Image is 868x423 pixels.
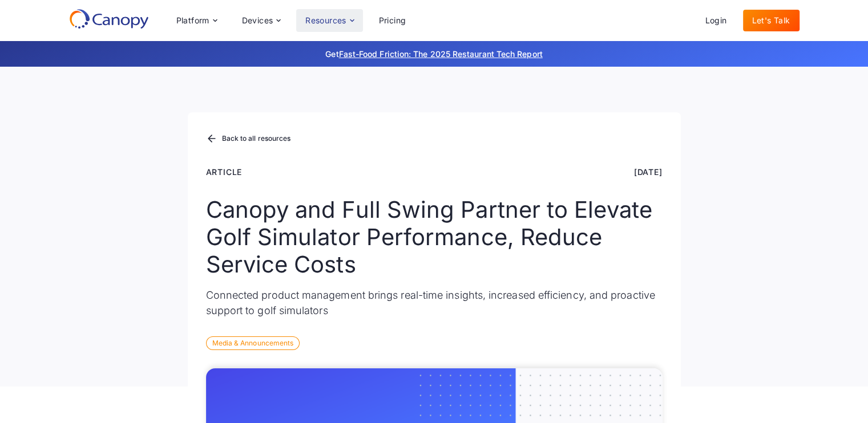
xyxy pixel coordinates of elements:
[206,132,291,147] a: Back to all resources
[233,9,290,32] div: Devices
[167,9,226,32] div: Platform
[696,10,736,31] a: Login
[206,166,243,178] div: Article
[242,17,273,25] div: Devices
[176,17,209,25] div: Platform
[305,17,346,25] div: Resources
[370,10,415,31] a: Pricing
[206,287,663,318] p: Connected product management brings real-time insights, increased efficiency, and proactive suppo...
[222,135,291,142] div: Back to all resources
[339,49,543,59] a: Fast-Food Friction: The 2025 Restaurant Tech Report
[206,336,300,350] div: Media & Announcements
[743,10,800,31] a: Let's Talk
[634,166,663,178] div: [DATE]
[206,196,663,278] h1: Canopy and Full Swing Partner to Elevate Golf Simulator Performance, Reduce Service Costs
[296,9,362,32] div: Resources
[155,48,714,60] p: Get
